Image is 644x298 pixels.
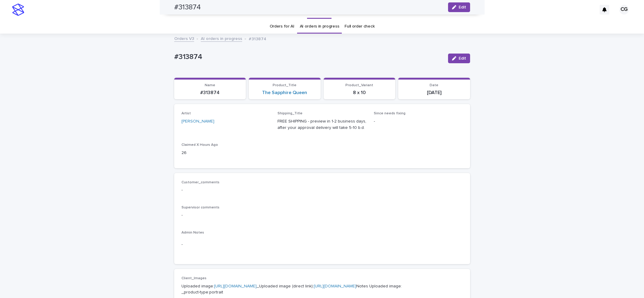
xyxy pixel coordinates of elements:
[181,187,463,193] p: -
[181,212,463,218] p: -
[448,54,470,63] button: Edit
[178,90,242,96] p: #313874
[181,231,204,234] span: Admin Notes
[181,241,463,248] p: -
[374,118,463,125] p: -
[277,112,303,115] span: Shipping_Title
[214,284,257,288] a: [URL][DOMAIN_NAME]
[459,56,466,61] span: Edit
[430,84,438,87] span: Date
[314,284,356,288] a: [URL][DOMAIN_NAME]
[12,4,24,16] img: stacker-logo-s-only.png
[181,143,218,147] span: Claimed X Hours Ago
[181,118,214,125] a: [PERSON_NAME]
[181,112,191,115] span: Artist
[201,35,242,42] a: AI orders in progress
[249,35,266,42] p: #313874
[174,35,194,42] a: Orders V3
[300,19,339,34] a: AI orders in progress
[327,90,392,96] p: 8 x 10
[270,19,294,34] a: Orders for AI
[181,150,271,156] p: 26
[619,5,629,15] div: CG
[374,112,405,115] span: Since needs fixing
[174,53,443,61] p: #313874
[205,84,215,87] span: Name
[262,90,307,96] a: The Sapphire Queen
[181,181,219,184] span: Customer_comments
[344,19,374,34] a: Full order check
[277,118,367,131] p: FREE SHIPPING - preview in 1-2 business days, after your approval delivery will take 5-10 b.d.
[181,283,463,296] p: Uploaded image: _Uploaded image (direct link): Notes Uploaded image: _product-type:portrait
[345,84,373,87] span: Product_Variant
[181,206,219,209] span: Supervisor comments
[181,277,207,280] span: Client_Images
[273,84,296,87] span: Product_Title
[402,90,466,96] p: [DATE]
